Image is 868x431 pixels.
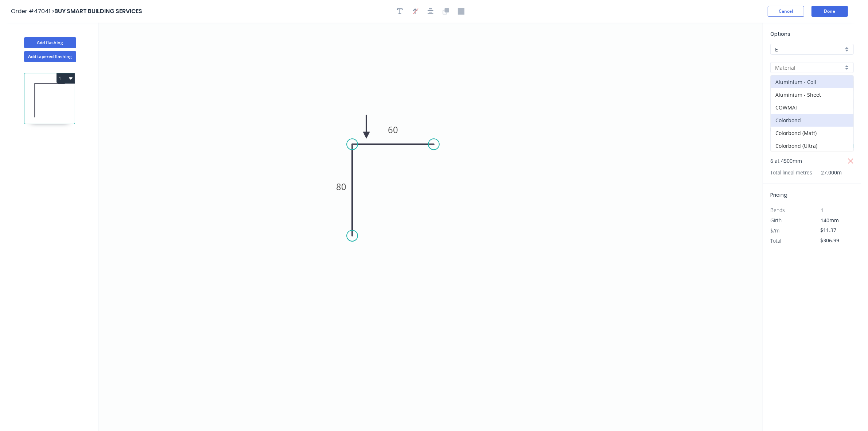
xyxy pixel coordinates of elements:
[771,76,853,88] div: Aluminium - Coil
[770,168,812,178] span: Total lineal metres
[821,207,824,213] span: 1
[11,7,54,15] span: Order #47041 >
[770,237,781,244] span: Total
[24,37,76,48] button: Add flashing
[770,156,802,166] span: 6 at 4500mm
[771,101,853,114] div: COWMAT
[771,88,853,101] div: Aluminium - Sheet
[775,46,843,53] input: Price level
[770,207,785,213] span: Bends
[811,6,848,17] button: Done
[336,181,346,193] tspan: 80
[770,217,782,224] span: Girth
[812,168,842,178] span: 27.000m
[57,73,75,84] button: 1
[24,51,76,62] button: Add tapered flashing
[98,23,763,431] svg: 0
[54,7,142,15] span: BUY SMART BUILDING SERVICES
[775,64,843,72] input: Material
[771,114,853,127] div: Colorbond
[771,127,853,139] div: Colorbond (Matt)
[770,191,787,199] span: Pricing
[771,139,853,152] div: Colorbond (Ultra)
[770,30,790,38] span: Options
[821,217,839,224] span: 140mm
[770,227,779,234] span: $/m
[768,6,804,17] button: Cancel
[388,124,398,136] tspan: 60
